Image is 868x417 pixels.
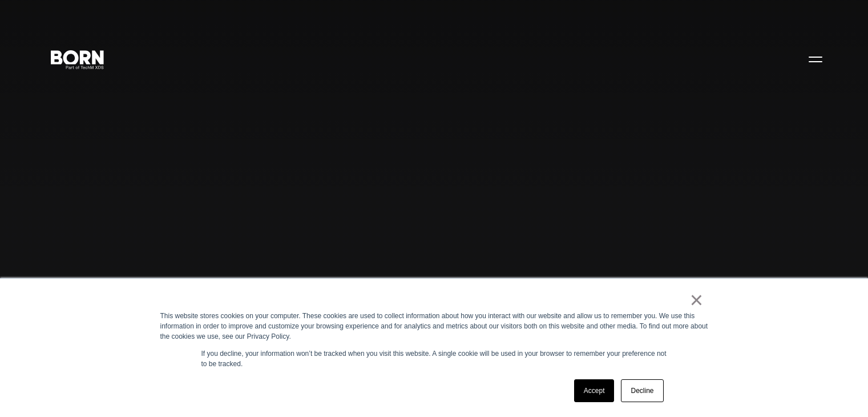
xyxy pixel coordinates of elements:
p: If you decline, your information won’t be tracked when you visit this website. A single cookie wi... [201,348,667,369]
a: Decline [621,379,663,402]
a: × [690,295,704,305]
a: Accept [574,379,615,402]
div: This website stores cookies on your computer. These cookies are used to collect information about... [160,311,708,342]
button: Open [802,47,829,71]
